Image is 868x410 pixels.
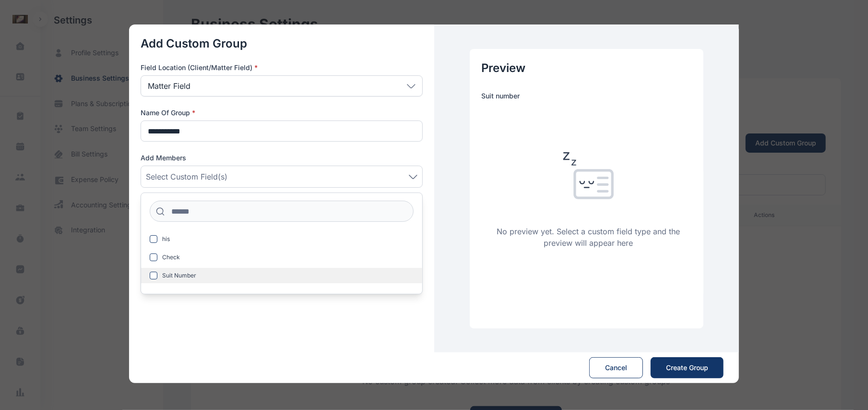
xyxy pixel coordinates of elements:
[589,357,643,378] button: Cancel
[141,63,423,72] label: Field Location (Client/Matter Field)
[141,108,423,118] label: Name Of Group
[490,226,687,249] p: No preview yet. Select a custom field type and the preview will appear here
[141,36,423,51] h2: Add Custom Group
[162,253,180,261] span: Check
[146,171,227,182] span: Select Custom Field(s)
[651,357,724,378] button: Create Group
[141,153,186,163] span: Add Members
[666,363,708,373] span: Create Group
[162,235,170,243] span: his
[148,80,190,92] p: Matter Field
[162,272,196,279] span: Suit Number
